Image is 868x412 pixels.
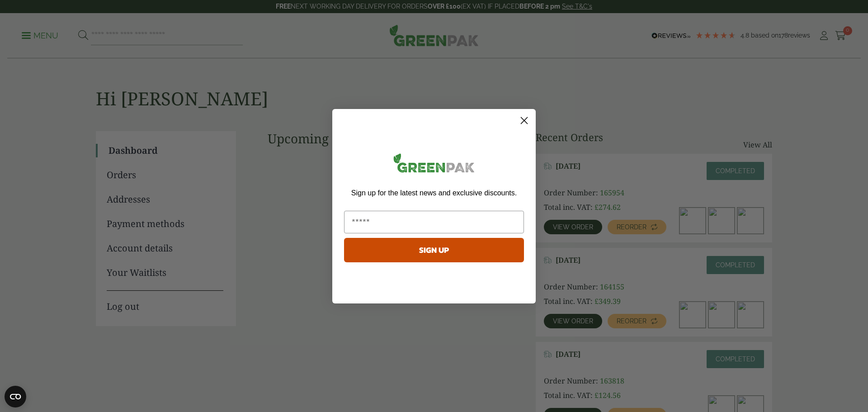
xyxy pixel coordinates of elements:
button: SIGN UP [344,238,524,262]
input: Email [344,211,524,233]
button: Open CMP widget [5,386,26,407]
span: Sign up for the latest news and exclusive discounts. [351,189,517,197]
button: Close dialog [516,113,532,128]
img: greenpak_logo [344,150,524,180]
